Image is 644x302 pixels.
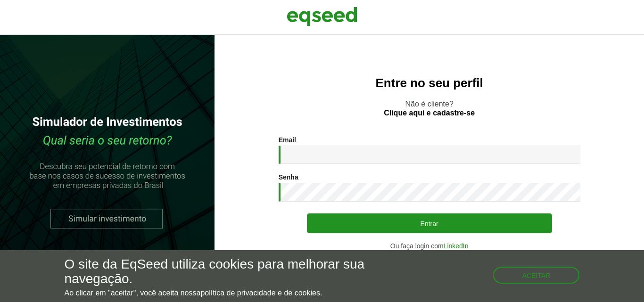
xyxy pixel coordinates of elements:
[307,213,552,233] button: Entrar
[384,109,475,117] a: Clique aqui e cadastre-se
[279,137,296,143] label: Email
[65,288,374,297] p: Ao clicar em "aceitar", você aceita nossa .
[233,76,625,90] h2: Entre no seu perfil
[287,5,357,28] img: EqSeed Logo
[444,243,469,249] a: LinkedIn
[279,243,580,249] div: Ou faça login com
[233,99,625,117] p: Não é cliente?
[279,174,298,180] label: Senha
[65,257,374,286] h5: O site da EqSeed utiliza cookies para melhorar sua navegação.
[493,267,580,284] button: Aceitar
[200,289,320,297] a: política de privacidade e de cookies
